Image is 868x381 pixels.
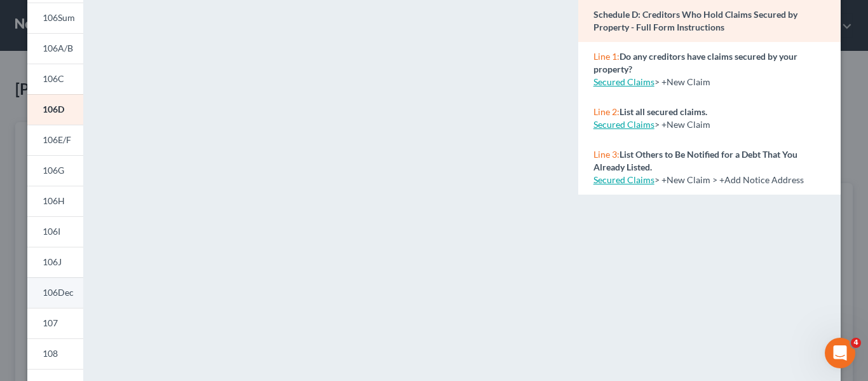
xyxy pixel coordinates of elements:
span: 108 [43,348,58,359]
span: 107 [43,317,58,328]
a: 108 [27,338,83,369]
a: 106D [27,94,83,125]
span: 106E/F [43,134,71,145]
a: 106H [27,186,83,216]
a: 106Dec [27,277,83,308]
a: 106A/B [27,33,83,64]
strong: Do any creditors have claims secured by your property? [593,51,797,74]
a: Secured Claims [593,119,654,130]
a: 106J [27,247,83,277]
span: 106D [43,104,64,114]
span: 4 [851,338,861,348]
a: Secured Claims [593,76,654,87]
span: > +New Claim [654,76,710,87]
span: Line 1: [593,51,620,62]
span: 106Sum [43,12,75,23]
iframe: Intercom live chat [825,338,855,368]
a: 106E/F [27,125,83,155]
a: 106Sum [27,3,83,33]
a: Secured Claims [593,174,654,185]
span: 106C [43,73,64,84]
strong: List all secured claims. [620,106,707,117]
span: 106G [43,165,64,176]
span: > +New Claim > +Add Notice Address [654,174,804,185]
span: 106A/B [43,43,73,53]
strong: List Others to Be Notified for a Debt That You Already Listed. [593,149,797,172]
span: 106J [43,256,62,267]
span: > +New Claim [654,119,710,130]
span: Line 2: [593,106,620,117]
a: 107 [27,308,83,338]
a: 106G [27,155,83,186]
span: 106I [43,226,60,237]
span: 106H [43,195,65,206]
span: Line 3: [593,149,620,160]
strong: Schedule D: Creditors Who Hold Claims Secured by Property - Full Form Instructions [593,9,797,32]
span: 106Dec [43,287,74,298]
a: 106C [27,64,83,94]
a: 106I [27,216,83,247]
